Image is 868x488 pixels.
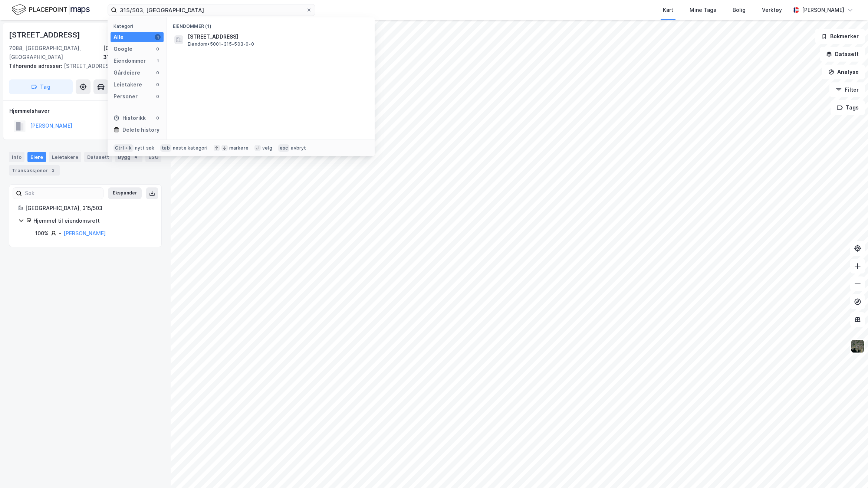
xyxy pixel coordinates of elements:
[802,6,844,14] div: [PERSON_NAME]
[114,80,142,89] div: Leietakere
[160,144,171,152] div: tab
[63,230,106,236] a: [PERSON_NAME]
[59,229,61,238] div: -
[9,62,156,71] div: [STREET_ADDRESS]
[155,82,161,88] div: 0
[851,339,865,353] img: 9k=
[49,152,81,162] div: Leietakere
[114,144,134,152] div: Ctrl + k
[829,82,865,97] button: Filter
[12,3,90,16] img: logo.f888ab2527a4732fd821a326f86c7f29.svg
[831,452,868,488] div: Kontrollprogram for chat
[114,56,146,65] div: Eiendommer
[822,65,865,79] button: Analyse
[229,145,249,151] div: markere
[291,145,306,151] div: avbryt
[122,125,160,134] div: Delete history
[820,47,865,62] button: Datasett
[831,452,868,488] iframe: Chat Widget
[690,6,716,14] div: Mine Tags
[22,188,103,199] input: Søk
[25,204,152,213] div: [GEOGRAPHIC_DATA], 315/503
[49,167,57,174] div: 3
[173,145,208,151] div: neste kategori
[9,44,103,62] div: 7088, [GEOGRAPHIC_DATA], [GEOGRAPHIC_DATA]
[114,45,132,53] div: Google
[108,187,142,199] button: Ekspander
[9,107,161,115] div: Hjemmelshaver
[278,144,290,152] div: esc
[831,100,865,115] button: Tags
[114,33,124,42] div: Alle
[155,46,161,52] div: 0
[135,145,155,151] div: nytt søk
[9,152,24,162] div: Info
[733,6,746,14] div: Bolig
[114,114,146,122] div: Historikk
[114,68,140,77] div: Gårdeiere
[35,229,49,238] div: 100%
[155,115,161,121] div: 0
[145,152,161,162] div: ESG
[117,4,306,16] input: Søk på adresse, matrikkel, gårdeiere, leietakere eller personer
[9,79,73,94] button: Tag
[132,153,139,161] div: 4
[155,94,161,99] div: 0
[155,70,161,76] div: 0
[115,152,142,162] div: Bygg
[9,63,64,69] span: Tilhørende adresser:
[262,145,272,151] div: velg
[9,165,60,176] div: Transaksjoner
[9,29,82,41] div: [STREET_ADDRESS]
[27,152,46,162] div: Eiere
[103,44,162,62] div: [GEOGRAPHIC_DATA], 315/503
[188,32,366,41] span: [STREET_ADDRESS]
[167,17,375,31] div: Eiendommer (1)
[815,29,865,44] button: Bokmerker
[155,34,161,40] div: 1
[663,6,673,14] div: Kart
[33,216,152,225] div: Hjemmel til eiendomsrett
[762,6,782,14] div: Verktøy
[114,23,164,29] div: Kategori
[188,41,254,47] span: Eiendom • 5001-315-503-0-0
[114,92,138,101] div: Personer
[84,152,112,162] div: Datasett
[155,58,161,64] div: 1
